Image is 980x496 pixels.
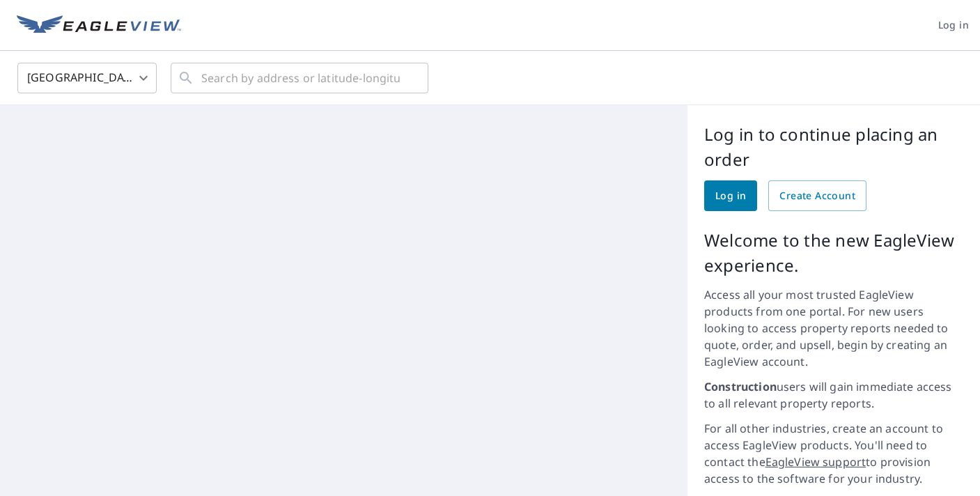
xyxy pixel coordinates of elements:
p: users will gain immediate access to all relevant property reports. [704,378,963,412]
p: Log in to continue placing an order [704,122,963,172]
span: Create Account [779,187,855,205]
strong: Construction [704,379,777,394]
a: Create Account [768,180,866,211]
span: Log in [715,187,746,205]
img: EV Logo [17,15,181,36]
div: [GEOGRAPHIC_DATA] [17,59,157,98]
p: Access all your most trusted EagleView products from one portal. For new users looking to access ... [704,286,963,370]
input: Search by address or latitude-longitude [201,59,400,98]
a: EagleView support [765,454,866,470]
p: For all other industries, create an account to access EagleView products. You'll need to contact ... [704,420,963,487]
a: Log in [704,180,757,211]
span: Log in [938,17,969,34]
p: Welcome to the new EagleView experience. [704,228,963,278]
